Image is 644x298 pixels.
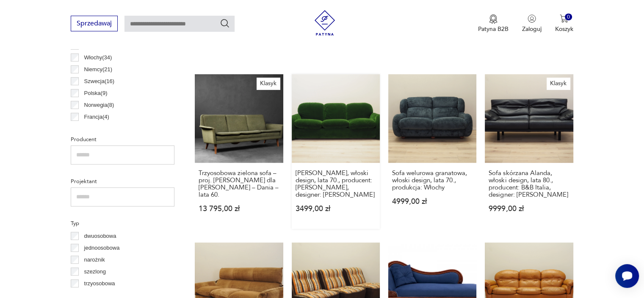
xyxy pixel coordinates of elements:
div: 0 [565,14,572,21]
img: Ikona medalu [489,14,498,24]
a: Sofa welurowa zielona, włoski design, lata 70., producent: Busnelli, designer: Arrigo Arrigoni[PE... [292,74,380,228]
button: Patyna B2B [478,14,509,33]
p: Koszyk [555,25,573,33]
button: 0Koszyk [555,14,573,33]
a: KlasykTrzyosobowa zielona sofa – proj. Folke Ohlsson dla Fritz Hansen – Dania – lata 60.Trzyosobo... [195,74,283,228]
img: Ikonka użytkownika [528,14,536,23]
p: Polska ( 9 ) [84,89,108,98]
p: Włochy ( 34 ) [84,53,112,62]
h3: Sofa skórzana Alanda, włoski design, lata 80., producent: B&B Italia, designer: [PERSON_NAME] [489,170,569,198]
p: Norwegia ( 8 ) [84,100,114,110]
p: Francja ( 4 ) [84,112,109,122]
p: jednoosobowa [84,243,120,253]
p: Zaloguj [522,25,542,33]
p: szezlong [84,267,106,276]
p: Producent [71,135,174,144]
p: trzyosobowa [84,279,115,288]
h3: Trzyosobowa zielona sofa – proj. [PERSON_NAME] dla [PERSON_NAME] – Dania – lata 60. [199,170,279,198]
p: narożnik [84,255,105,265]
p: Niemcy ( 21 ) [84,65,113,74]
p: Szwecja ( 16 ) [84,77,115,86]
button: Sprzedawaj [71,16,118,31]
p: 4999,00 zł [392,198,473,205]
a: KlasykSofa skórzana Alanda, włoski design, lata 80., producent: B&B Italia, designer: Paolo PivaS... [485,74,573,228]
p: Projektant [71,177,174,186]
p: Typ [71,219,174,228]
button: Szukaj [220,18,230,28]
iframe: Smartsupp widget button [615,264,639,288]
img: Patyna - sklep z meblami i dekoracjami vintage [312,10,337,36]
h3: Sofa welurowa granatowa, włoski design, lata 70., produkcja: Włochy [392,170,473,191]
p: 9999,00 zł [489,205,569,212]
p: Patyna B2B [478,25,509,33]
p: 13 795,00 zł [199,205,279,212]
p: dwuosobowa [84,231,116,241]
p: 3499,00 zł [296,205,376,212]
a: Sprzedawaj [71,21,118,27]
button: Zaloguj [522,14,542,33]
a: Sofa welurowa granatowa, włoski design, lata 70., produkcja: WłochySofa welurowa granatowa, włosk... [388,74,476,228]
a: Ikona medaluPatyna B2B [478,14,509,33]
img: Ikona koszyka [560,14,568,23]
p: Szwajcaria ( 4 ) [84,124,118,134]
h3: [PERSON_NAME], włoski design, lata 70., producent: [PERSON_NAME], designer: [PERSON_NAME] [296,170,376,198]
